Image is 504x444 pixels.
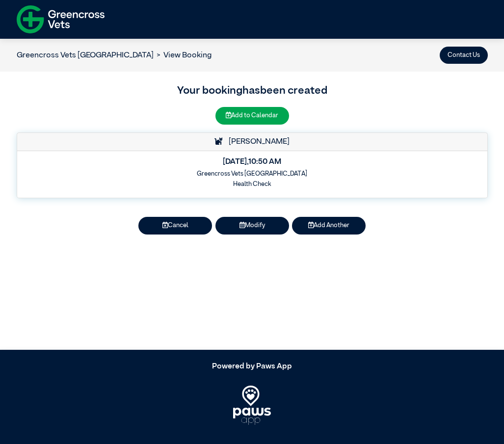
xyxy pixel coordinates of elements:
[23,157,480,167] h5: [DATE] , 10:50 AM
[215,217,289,234] button: Modify
[154,50,212,61] li: View Booking
[17,362,488,371] h5: Powered by Paws App
[17,2,105,36] img: f-logo
[17,83,488,100] h3: Your booking has been created
[224,138,290,146] span: [PERSON_NAME]
[23,181,480,188] h6: Health Check
[292,217,366,234] button: Add Another
[138,217,212,234] button: Cancel
[233,386,271,425] img: PawsApp
[215,107,289,124] button: Add to Calendar
[23,170,480,178] h6: Greencross Vets [GEOGRAPHIC_DATA]
[17,52,154,59] a: Greencross Vets [GEOGRAPHIC_DATA]
[17,50,212,61] nav: breadcrumb
[440,47,488,64] button: Contact Us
